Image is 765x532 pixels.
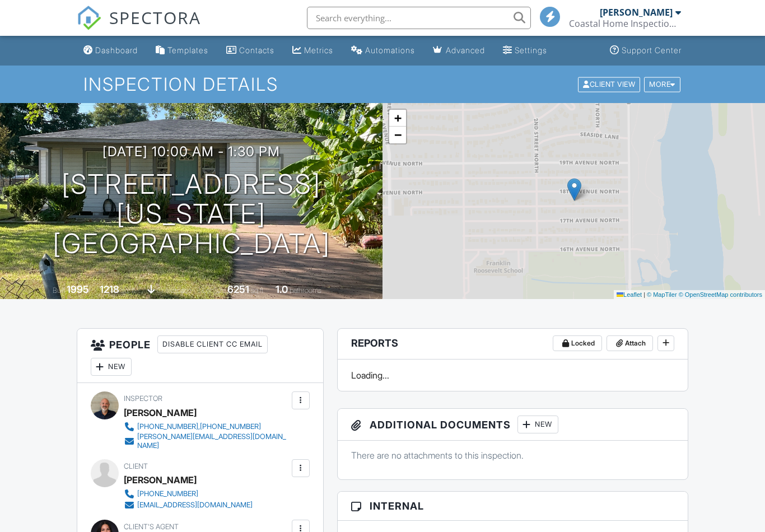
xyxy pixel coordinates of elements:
span: SPECTORA [109,6,201,29]
span: Inspector [124,394,162,403]
div: Templates [167,45,208,55]
div: Contacts [239,45,274,55]
div: Advanced [446,45,485,55]
div: Coastal Home Inspections-TX [569,18,681,29]
span: sq. ft. [121,286,137,295]
span: Client's Agent [124,522,179,531]
a: Metrics [288,40,338,61]
h1: Inspection Details [83,74,681,94]
a: Zoom in [389,110,406,127]
a: © MapTiler [647,291,677,298]
a: SPECTORA [77,15,201,39]
a: [PHONE_NUMBER] [124,488,253,500]
div: [PHONE_NUMBER],[PHONE_NUMBER] [137,422,261,431]
a: [EMAIL_ADDRESS][DOMAIN_NAME] [124,500,253,511]
a: Dashboard [79,40,142,61]
span: | [643,291,645,298]
a: Contacts [222,40,279,61]
h3: Additional Documents [338,409,688,441]
h3: Internal [338,492,688,521]
span: Lot Size [202,286,226,295]
div: Client View [578,77,640,92]
a: Client View [577,80,643,88]
div: New [517,416,558,433]
a: © OpenStreetMap contributors [679,291,762,298]
div: Settings [515,45,547,55]
div: More [644,77,680,92]
div: 6251 [227,283,249,295]
div: 1.0 [276,283,288,295]
div: New [91,358,132,376]
input: Search everything... [307,7,531,29]
div: Metrics [304,45,333,55]
a: Automations (Basic) [347,40,419,61]
h3: People [77,329,323,383]
a: Support Center [605,40,686,61]
a: Leaflet [617,291,642,298]
a: Templates [151,40,213,61]
span: Client [124,462,148,470]
div: [EMAIL_ADDRESS][DOMAIN_NAME] [137,501,253,510]
span: crawlspace [157,286,192,295]
a: Zoom out [389,127,406,143]
span: − [394,128,402,142]
div: Support Center [622,45,682,55]
span: sq.ft. [251,286,265,295]
div: [PERSON_NAME][EMAIL_ADDRESS][DOMAIN_NAME] [137,432,289,450]
img: Marker [567,178,581,201]
div: [PERSON_NAME] [124,404,197,421]
img: The Best Home Inspection Software - Spectora [77,6,101,30]
h3: [DATE] 10:00 am - 1:30 pm [102,144,280,159]
h1: [STREET_ADDRESS] [US_STATE][GEOGRAPHIC_DATA] [18,170,365,258]
div: [PERSON_NAME] [600,7,673,18]
a: Advanced [428,40,489,61]
div: Disable Client CC Email [157,335,268,353]
div: 1218 [100,283,119,295]
span: bathrooms [290,286,321,295]
div: Automations [365,45,415,55]
p: There are no attachments to this inspection. [351,449,674,461]
a: Settings [498,40,552,61]
div: 1995 [67,283,89,295]
span: Built [53,286,65,295]
span: + [394,111,402,125]
a: [PERSON_NAME][EMAIL_ADDRESS][DOMAIN_NAME] [124,432,289,450]
div: [PERSON_NAME] [124,472,197,488]
a: [PHONE_NUMBER],[PHONE_NUMBER] [124,421,289,432]
div: [PHONE_NUMBER] [137,489,198,498]
div: Dashboard [95,45,138,55]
